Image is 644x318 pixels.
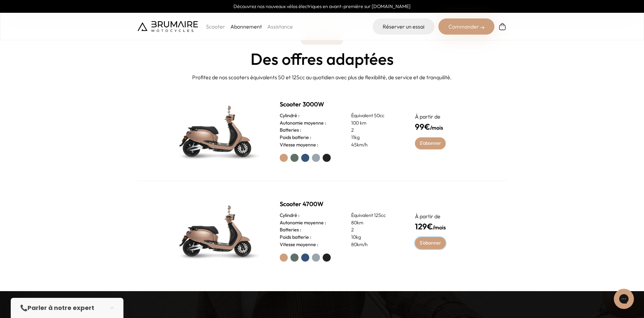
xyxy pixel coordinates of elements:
[610,286,637,311] iframe: Gorgias live chat messenger
[415,121,474,133] h4: /mois
[280,241,318,248] h3: Vitesse moyenne :
[280,141,318,149] h3: Vitesse moyenne :
[373,18,434,35] a: Réserver un essai
[5,50,639,68] h2: Des offres adaptées
[351,219,399,227] p: 80km
[351,241,399,248] p: 80km/h
[415,137,446,149] a: S'abonner
[498,22,506,31] img: Panier
[230,23,262,30] a: Abonnement
[351,134,399,141] p: 11kg
[138,21,198,32] img: Brumaire Motocycles
[170,97,264,165] img: Scooter Brumaire vert
[206,22,225,31] p: Scooter
[480,26,484,30] img: right-arrow-2.png
[280,100,399,109] h2: Scooter 3000W
[170,197,264,264] img: Scooter Brumaire vert
[280,219,326,227] h3: Autonomie moyenne :
[280,199,399,209] h2: Scooter 4700W
[280,234,311,241] h3: Poids batterie :
[280,212,300,219] h3: Cylindré :
[267,23,293,30] a: Assistance
[351,112,399,120] p: Équivalent 50cc
[351,212,399,219] p: Équivalent 125cc
[351,226,399,234] p: 2
[280,120,326,127] h3: Autonomie moyenne :
[415,122,430,132] span: 99€
[415,212,474,220] p: À partir de
[280,226,301,234] h3: Batteries :
[438,18,494,35] div: Commander
[280,112,300,120] h3: Cylindré :
[351,234,399,241] p: 10kg
[351,120,399,127] p: 100 km
[280,134,311,141] h3: Poids batterie :
[351,127,399,134] p: 2
[415,220,474,232] h4: /mois
[415,237,446,249] a: S'abonner
[5,73,639,81] p: Profitez de nos scooters équivalents 50 et 125cc au quotidien avec plus de flexibilité, de servic...
[280,127,301,134] h3: Batteries :
[415,112,474,121] p: À partir de
[415,221,433,231] span: 129€
[351,141,399,149] p: 45km/h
